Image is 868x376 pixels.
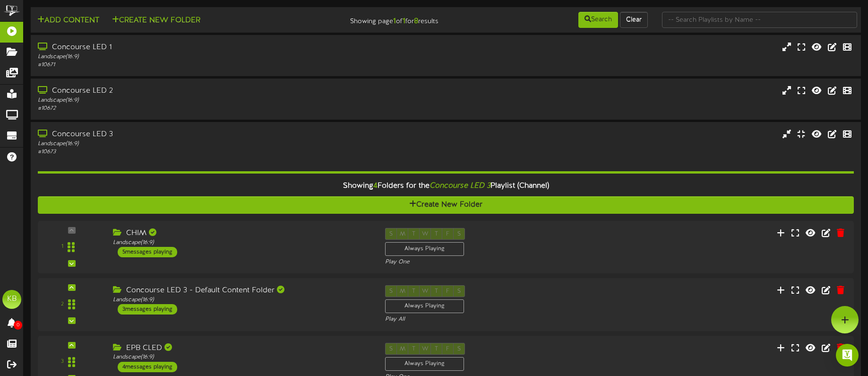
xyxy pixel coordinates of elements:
div: Always Playing [385,242,464,256]
div: Concourse LED 3 [38,129,370,140]
div: Concourse LED 1 [38,42,370,53]
strong: 1 [403,17,405,26]
div: Landscape ( 16:9 ) [113,353,371,361]
div: # 10671 [38,61,370,69]
span: 0 [14,321,22,330]
input: -- Search Playlists by Name -- [662,12,857,28]
button: Create New Folder [109,15,203,26]
div: Landscape ( 16:9 ) [38,96,370,105]
div: Always Playing [385,357,464,371]
div: Landscape ( 16:9 ) [38,53,370,61]
div: Landscape ( 16:9 ) [113,239,371,247]
button: Create New Folder [38,196,854,214]
div: # 10673 [38,148,370,156]
div: Play All [385,315,575,324]
button: Add Content [34,15,102,26]
div: Showing page of for results [306,11,446,27]
div: Showing Folders for the Playlist (Channel) [31,176,861,196]
div: 4 messages playing [118,362,177,372]
div: Concourse LED 2 [38,86,370,96]
button: Search [578,12,618,28]
div: # 10672 [38,105,370,113]
div: Open Intercom Messenger [836,344,859,367]
div: Landscape ( 16:9 ) [113,296,371,304]
strong: 1 [393,17,396,26]
strong: 8 [414,17,418,26]
div: 3 messages playing [118,304,177,315]
div: 5 messages playing [118,247,177,257]
span: 4 [373,182,378,190]
div: EPB CLED [113,343,371,354]
i: Concourse LED 3 [430,182,490,190]
div: Landscape ( 16:9 ) [38,140,370,148]
div: CHIM [113,228,371,239]
div: Always Playing [385,299,464,313]
div: KB [2,290,21,309]
div: Concourse LED 3 - Default Content Folder [113,285,371,296]
div: Play One [385,258,575,266]
button: Clear [620,12,648,28]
